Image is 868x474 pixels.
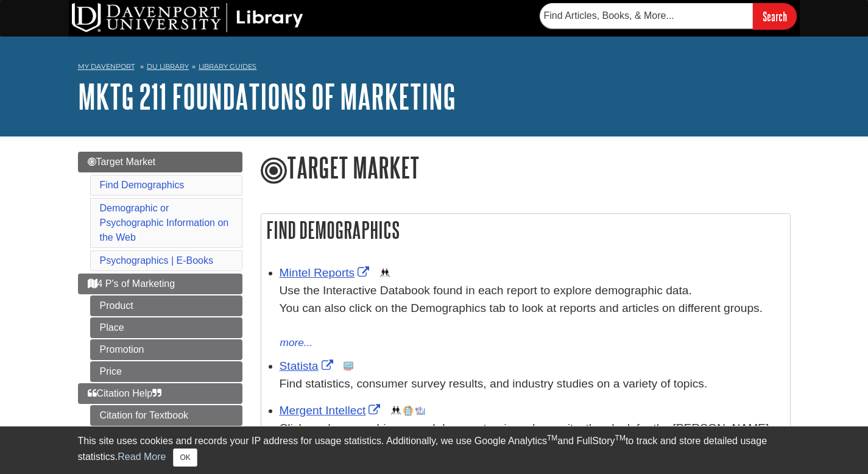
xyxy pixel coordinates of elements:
p: Find statistics, consumer survey results, and industry studies on a variety of topics. [280,375,784,393]
button: more... [280,334,314,352]
sup: TM [615,434,626,442]
span: 4 P's of Marketing [88,278,175,289]
img: DU Library [72,3,303,32]
a: Promotion [90,339,242,360]
a: Citation Help [78,383,242,404]
h1: Target Market [261,152,791,186]
a: Product [90,295,242,316]
a: Price [90,361,242,382]
a: 4 P's of Marketing [78,274,242,294]
a: Place [90,317,242,338]
a: DU Library [147,62,189,71]
img: Demographics [391,406,401,416]
div: Use the Interactive Databook found in each report to explore demographic data. You can also click... [280,282,784,334]
img: Company Information [403,406,413,416]
h2: Find Demographics [261,214,790,246]
a: Library Guides [199,62,256,71]
sup: TM [547,434,557,442]
a: Demographic or Psychographic Information on the Web [100,203,229,242]
a: My Davenport [78,62,135,72]
span: Target Market [88,157,156,167]
div: Click on demographics; search by county, zip code, or city; then look for the [PERSON_NAME] Demog... [280,420,784,455]
a: MKTG 211 Foundations of Marketing [78,77,456,115]
div: This site uses cookies and records your IP address for usage statistics. Additionally, we use Goo... [78,434,791,467]
button: Close [173,448,197,467]
span: Citation Help [88,388,162,398]
a: Target Market [78,152,242,172]
a: Find Demographics [100,180,185,190]
form: Searches DU Library's articles, books, and more [540,3,797,29]
a: Link opens in new window [280,404,384,417]
a: Link opens in new window [280,266,373,279]
img: Demographics [380,268,390,278]
a: Citation for Textbook [90,405,242,426]
img: Industry Report [415,406,425,416]
a: Read More [118,451,166,462]
a: Psychographics | E-Books [100,255,213,266]
a: Link opens in new window [280,359,336,372]
input: Search [753,3,797,29]
input: Find Articles, Books, & More... [540,3,753,29]
img: Statistics [344,361,353,371]
nav: breadcrumb [78,58,791,78]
